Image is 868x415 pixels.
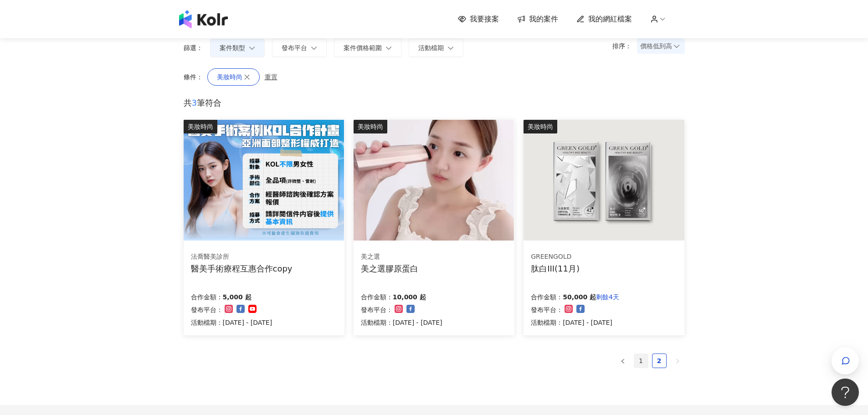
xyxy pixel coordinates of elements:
span: 我要接案 [470,14,499,24]
button: 發布平台 [272,39,327,57]
button: 活動檔期 [409,39,463,57]
a: 我的案件 [517,14,558,24]
span: 價格低到高 [640,39,682,53]
p: 共 筆符合 [184,97,685,108]
span: 我的案件 [529,14,558,24]
p: 50,000 起 [563,292,596,302]
p: 條件： [184,73,203,81]
p: 發布平台： [191,304,223,315]
div: 法喬醫美診所 [191,252,293,261]
span: 美妝時尚 [217,73,242,81]
button: 重置 [264,68,282,86]
button: 案件價格範圍 [334,39,401,57]
span: 重置 [265,73,277,81]
p: 活動檔期：[DATE] - [DATE] [361,317,442,328]
img: 美之選膠原蛋白送RF美容儀 [354,120,514,241]
span: 案件價格範圍 [344,44,382,51]
button: right [670,354,685,368]
button: 美妝時尚 [207,68,260,86]
button: left [616,354,630,368]
img: 肽白Ⅵ [524,120,684,241]
p: 排序： [612,42,637,50]
p: 發布平台： [531,304,563,315]
a: 我的網紅檔案 [576,14,632,24]
span: 案件類型 [220,44,245,51]
span: right [675,359,680,364]
div: 肽白III(11月) [531,263,580,274]
p: 活動檔期：[DATE] - [DATE] [191,317,272,328]
div: 美之選 [361,252,418,261]
div: 美之選膠原蛋白 [361,263,418,274]
p: 合作金額： [531,292,563,302]
img: logo [179,10,228,28]
span: 3 [192,98,197,108]
span: 我的網紅檔案 [588,14,632,24]
div: 美妝時尚 [354,120,387,133]
li: 1 [634,354,648,368]
li: Previous Page [616,354,630,368]
span: 發布平台 [282,44,307,51]
p: 剩餘4天 [596,292,619,302]
span: 活動檔期 [418,44,444,51]
div: 美妝時尚 [184,120,217,133]
p: 活動檔期：[DATE] - [DATE] [531,317,619,328]
li: Next Page [670,354,685,368]
p: 篩選： [184,44,203,51]
div: 醫美手術療程互惠合作copy [191,263,293,274]
a: 2 [652,354,666,368]
a: 我要接案 [458,14,499,24]
div: 美妝時尚 [524,120,557,133]
p: 發布平台： [361,304,393,315]
span: left [620,359,626,364]
iframe: Help Scout Beacon - Open [832,379,859,406]
li: 2 [652,354,667,368]
p: 10,000 起 [393,292,426,302]
div: GREENGOLD [531,252,580,261]
button: 案件類型 [210,39,265,57]
p: 合作金額： [361,292,393,302]
a: 1 [634,354,648,368]
img: 眼袋、隆鼻、隆乳、抽脂、墊下巴 [184,120,344,241]
p: 合作金額： [191,292,223,302]
p: 5,000 起 [223,292,252,302]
